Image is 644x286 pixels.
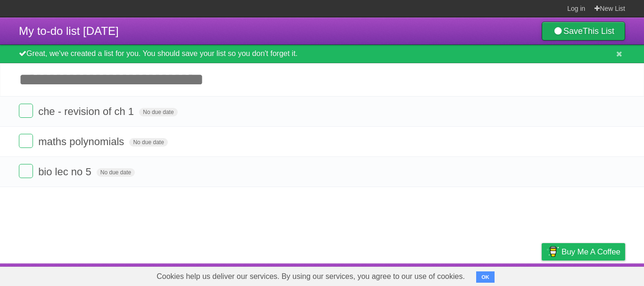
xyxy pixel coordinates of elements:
button: OK [476,271,495,283]
span: bio lec no 5 [38,166,94,178]
span: My to-do list [DATE] [19,25,119,37]
b: This List [583,26,614,36]
a: Buy me a coffee [542,243,625,261]
span: No due date [129,138,167,147]
label: Done [19,104,33,118]
img: Buy me a coffee [546,244,559,260]
span: No due date [139,108,177,116]
a: SaveThis List [542,22,625,41]
span: maths polynomials [38,136,126,147]
span: che - revision of ch 1 [38,106,136,117]
label: Done [19,164,33,178]
a: Developers [447,266,486,284]
span: No due date [97,168,135,177]
a: Privacy [529,266,554,284]
span: Cookies help us deliver our services. By using our services, you agree to our use of cookies. [147,267,474,286]
a: Suggest a feature [566,266,625,284]
a: About [416,266,436,284]
a: Terms [497,266,518,284]
label: Done [19,134,33,148]
span: Buy me a coffee [561,244,620,260]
